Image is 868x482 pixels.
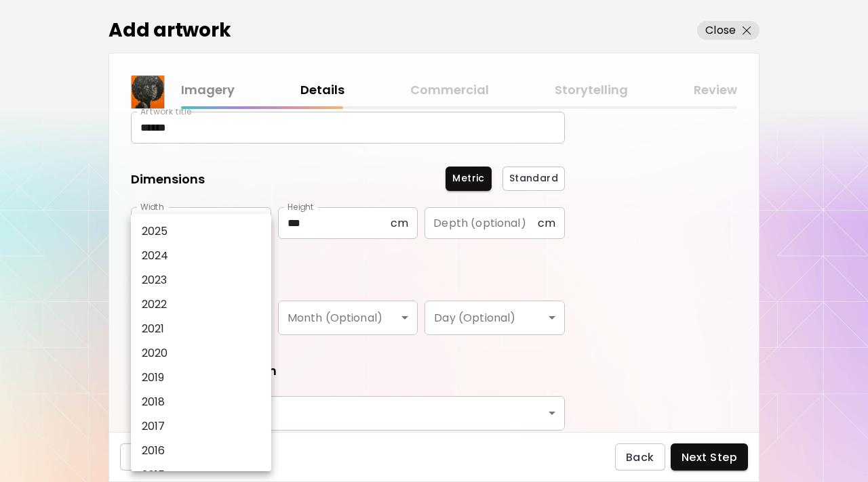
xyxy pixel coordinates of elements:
[142,418,165,435] p: 2017
[142,297,167,313] p: 2022
[142,345,168,361] p: 2020
[142,394,165,410] p: 2018
[142,248,169,264] p: 2024
[142,272,167,288] p: 2023
[142,321,165,337] p: 2021
[142,223,168,240] p: 2025
[142,443,165,459] p: 2016
[142,370,165,386] p: 2019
